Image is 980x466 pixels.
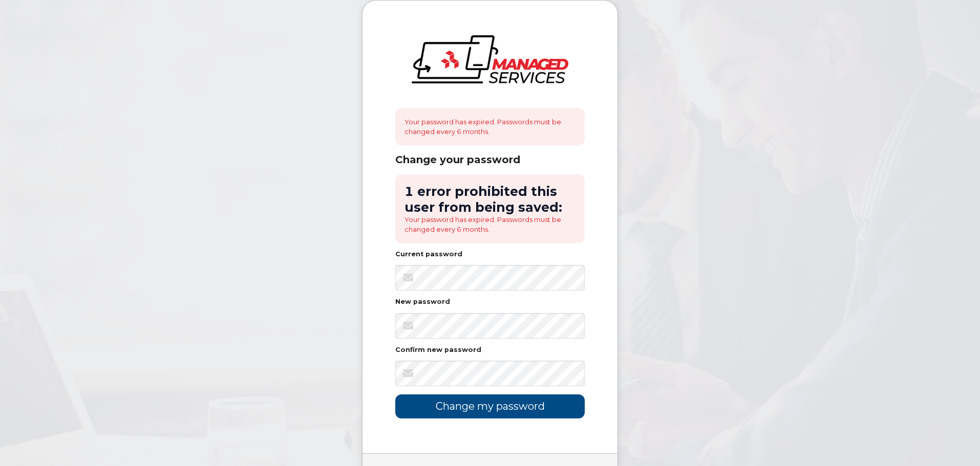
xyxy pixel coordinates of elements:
li: Your password has expired. Passwords must be changed every 6 months. [404,215,576,234]
div: Change your password [395,153,585,166]
img: logo-large.png [412,35,568,83]
input: Change my password [395,394,585,418]
label: Current password [395,251,462,258]
label: Confirm new password [395,347,481,353]
div: Your password has expired. Passwords must be changed every 6 months. [395,108,585,145]
h2: 1 error prohibited this user from being saved: [404,184,576,215]
label: New password [395,299,450,305]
